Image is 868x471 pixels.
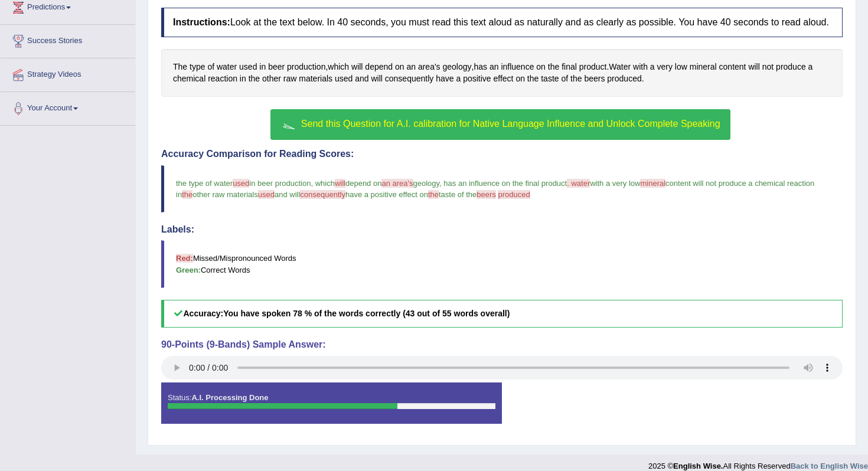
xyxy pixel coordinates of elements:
span: Click to see word definition [240,73,246,85]
span: Click to see word definition [501,61,534,73]
span: the type of water [176,179,233,188]
span: Click to see word definition [607,73,641,85]
span: Click to see word definition [719,61,746,73]
strong: English Wise. [673,462,723,470]
span: Click to see word definition [690,61,717,73]
span: Click to see word definition [808,61,813,73]
span: Click to see word definition [536,61,546,73]
span: with a very low [590,179,640,188]
span: the [428,190,439,199]
span: Click to see word definition [456,73,461,85]
span: Click to see word definition [173,61,187,73]
span: Click to see word definition [283,73,297,85]
h4: Labels: [161,224,843,235]
span: in beer production [249,179,311,188]
span: Click to see word definition [335,73,353,85]
a: Strategy Videos [1,58,135,88]
span: Click to see word definition [650,61,655,73]
span: used [233,179,249,188]
span: other raw materials [192,190,258,199]
span: consequently [300,190,345,199]
span: Click to see word definition [351,61,363,73]
span: Click to see word definition [365,61,393,73]
span: Click to see word definition [418,61,440,73]
span: Click to see word definition [570,73,582,85]
span: mineral [640,179,665,188]
span: an area's [381,179,413,188]
span: Click to see word definition [328,61,349,73]
span: produced [498,190,530,199]
b: Instructions: [173,17,230,27]
h4: Accuracy Comparison for Reading Scores: [161,149,843,159]
span: Click to see word definition [633,61,648,73]
span: depend on [345,179,381,188]
span: Click to see word definition [515,73,525,85]
span: Click to see word definition [385,73,434,85]
span: Click to see word definition [287,61,325,73]
span: Click to see word definition [762,61,774,73]
span: Click to see word definition [474,61,487,73]
span: have a positive effect on [345,190,428,199]
span: Click to see word definition [406,61,416,73]
span: Click to see word definition [239,61,257,73]
h4: 90-Points (9-Bands) Sample Answer: [161,339,843,350]
span: Click to see word definition [395,61,404,73]
span: Click to see word definition [609,61,631,73]
span: Click to see word definition [579,61,607,73]
span: the [182,190,192,199]
span: Click to see word definition [584,73,605,85]
span: has an influence on the final product [443,179,567,188]
a: Success Stories [1,25,135,54]
div: , , . . [161,49,843,97]
b: Red: [176,254,193,263]
span: which [315,179,335,188]
a: Your Account [1,92,135,122]
span: and will [275,190,300,199]
strong: A.I. Processing Done [191,393,268,402]
span: used [258,190,275,199]
span: Click to see word definition [527,73,539,85]
blockquote: Missed/Mispronounced Words Correct Words [161,240,843,287]
span: taste of the [439,190,477,199]
span: Click to see word definition [436,73,453,85]
span: Click to see word definition [541,73,559,85]
span: Click to see word definition [443,61,472,73]
span: Click to see word definition [463,73,491,85]
button: Send this Question for A.I. calibration for Native Language Influence and Unlock Complete Speaking [270,109,730,140]
h5: Accuracy: [161,300,843,328]
span: Click to see word definition [562,61,577,73]
span: Click to see word definition [259,61,266,73]
span: Click to see word definition [494,73,514,85]
h4: Look at the text below. In 40 seconds, you must read this text aloud as naturally and as clearly ... [161,8,843,37]
span: , [311,179,313,188]
span: geology [413,179,440,188]
span: will [335,179,345,188]
span: , [439,179,442,188]
span: Click to see word definition [208,73,237,85]
span: Click to see word definition [217,61,237,73]
b: Green: [176,266,201,274]
span: Click to see word definition [657,61,673,73]
div: Status: [161,382,502,424]
span: Click to see word definition [299,73,332,85]
span: Click to see word definition [776,61,806,73]
span: Click to see word definition [748,61,759,73]
span: Click to see word definition [190,61,205,73]
span: Send this Question for A.I. calibration for Native Language Influence and Unlock Complete Speaking [301,119,720,129]
span: content will not produce a chemical reaction in [176,179,817,199]
span: Click to see word definition [490,61,499,73]
span: Click to see word definition [207,61,214,73]
span: Click to see word definition [561,73,568,85]
a: Back to English Wise [791,462,868,470]
span: Click to see word definition [173,73,205,85]
span: beers [477,190,496,199]
span: Click to see word definition [675,61,687,73]
span: . water [567,179,590,188]
span: Click to see word definition [371,73,382,85]
span: Click to see word definition [268,61,285,73]
span: Click to see word definition [249,73,260,85]
span: Click to see word definition [262,73,281,85]
b: You have spoken 78 % of the words correctly (43 out of 55 words overall) [223,309,510,318]
span: Click to see word definition [355,73,368,85]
